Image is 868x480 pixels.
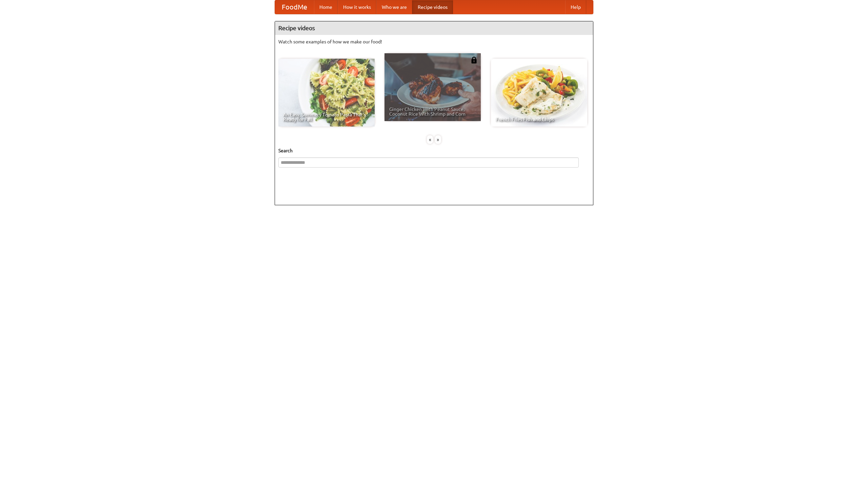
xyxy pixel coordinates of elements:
[565,0,586,14] a: Help
[376,0,412,14] a: Who we are
[412,0,453,14] a: Recipe videos
[278,59,375,127] a: An Easy, Summery Tomato Pasta That's Ready for Fall
[496,117,583,122] span: French Fries Fish and Chips
[435,135,441,144] div: »
[278,38,590,45] p: Watch some examples of how we make our food!
[278,147,590,154] h5: Search
[275,21,593,35] h4: Recipe videos
[427,135,433,144] div: «
[471,57,477,63] img: 483408.png
[491,59,587,127] a: French Fries Fish and Chips
[314,0,338,14] a: Home
[338,0,376,14] a: How it works
[275,0,314,14] a: FoodMe
[283,112,370,122] span: An Easy, Summery Tomato Pasta That's Ready for Fall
